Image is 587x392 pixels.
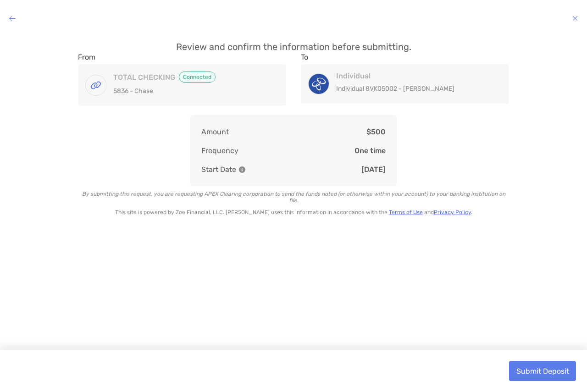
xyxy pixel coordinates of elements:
h4: Individual [336,72,492,80]
p: Frequency [201,145,238,156]
p: Start Date [201,164,245,175]
p: One time [354,145,386,156]
p: This site is powered by Zoe Financial, LLC. [PERSON_NAME] uses this information in accordance wit... [78,209,509,215]
span: Connected [179,72,216,83]
a: Terms of Use [389,209,423,215]
p: [DATE] [361,164,386,175]
h4: TOTAL CHECKING [113,72,269,83]
p: Amount [201,126,229,138]
label: From [78,53,95,61]
p: 5836 - Chase [113,85,269,97]
p: Review and confirm the information before submitting. [78,41,509,53]
img: TOTAL CHECKING [86,75,106,95]
p: By submitting this request, you are requesting APEX Clearing corporation to send the funds noted ... [78,191,509,204]
p: $500 [366,126,386,138]
label: To [301,53,308,61]
img: Individual [309,74,329,94]
img: Information Icon [239,166,245,173]
a: Privacy Policy [434,209,471,215]
p: Individual 8VK05002 - [PERSON_NAME] [336,83,492,94]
